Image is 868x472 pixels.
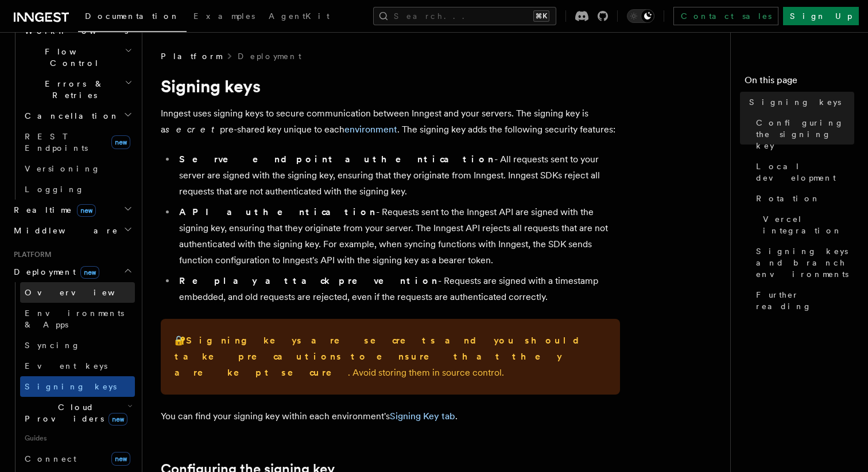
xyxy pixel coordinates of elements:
[161,50,222,62] span: Platform
[20,376,135,397] a: Signing keys
[344,124,397,135] a: environment
[9,250,52,259] span: Platform
[238,50,301,62] a: Deployment
[179,275,438,286] strong: Replay attack prevention
[176,151,620,200] li: - All requests sent to your server are signed with the signing key, ensuring that they originate ...
[269,11,330,21] span: AgentKit
[756,193,820,204] span: Rotation
[25,382,117,391] span: Signing keys
[20,46,125,69] span: Flow Control
[20,401,127,424] span: Cloud Providers
[25,454,76,463] span: Connect
[20,303,135,335] a: Environments & Apps
[175,335,588,378] strong: Signing keys are secrets and you should take precautions to ensure that they are kept secure
[749,96,841,108] span: Signing keys
[627,9,654,23] button: Toggle dark mode
[20,356,135,376] a: Event keys
[756,245,854,280] span: Signing keys and branch environments
[20,335,135,356] a: Syncing
[745,92,854,112] a: Signing keys
[751,188,854,209] a: Rotation
[751,284,854,317] a: Further reading
[20,158,135,179] a: Versioning
[179,154,494,165] strong: Serve endpoint authentication
[20,126,135,158] a: REST Endpointsnew
[20,73,135,106] button: Errors & Retries
[193,11,255,21] span: Examples
[9,220,135,241] button: Middleware
[161,76,620,96] h1: Signing keys
[20,179,135,200] a: Logging
[390,411,455,422] a: Signing Key tab
[20,78,125,101] span: Errors & Retries
[176,273,620,305] li: - Requests are signed with a timestamp embedded, and old requests are rejected, even if the reque...
[751,241,854,284] a: Signing keys and branch environments
[20,106,135,126] button: Cancellation
[165,124,220,135] em: secret
[175,333,606,381] p: 🔐 . Avoid storing them in source control.
[20,110,119,122] span: Cancellation
[78,3,187,32] a: Documentation
[673,7,778,25] a: Contact sales
[20,429,135,447] span: Guides
[9,266,99,278] span: Deployment
[111,452,130,466] span: new
[751,156,854,188] a: Local development
[25,341,80,350] span: Syncing
[161,106,620,138] p: Inngest uses signing keys to secure communication between Inngest and your servers. The signing k...
[756,289,854,312] span: Further reading
[533,10,549,22] kbd: ⌘K
[783,7,859,25] a: Sign Up
[85,11,180,21] span: Documentation
[745,73,854,92] h4: On this page
[111,135,130,149] span: new
[25,288,143,297] span: Overview
[20,41,135,73] button: Flow Control
[108,413,127,426] span: new
[25,164,100,173] span: Versioning
[25,132,88,153] span: REST Endpoints
[25,361,107,370] span: Event keys
[9,200,135,220] button: Realtimenew
[751,112,854,156] a: Configuring the signing key
[9,225,118,236] span: Middleware
[176,204,620,268] li: - Requests sent to the Inngest API are signed with the signing key, ensuring that they originate ...
[9,262,135,282] button: Deploymentnew
[25,185,84,194] span: Logging
[80,266,99,279] span: new
[373,7,556,25] button: Search...⌘K
[20,282,135,303] a: Overview
[187,3,262,31] a: Examples
[758,209,854,241] a: Vercel integration
[262,3,336,31] a: AgentKit
[763,213,854,236] span: Vercel integration
[20,447,135,470] a: Connectnew
[77,204,96,217] span: new
[25,309,124,329] span: Environments & Apps
[756,161,854,184] span: Local development
[179,206,376,217] strong: API authentication
[161,408,620,424] p: You can find your signing key within each environment's .
[20,397,135,429] button: Cloud Providersnew
[756,117,854,151] span: Configuring the signing key
[9,204,96,216] span: Realtime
